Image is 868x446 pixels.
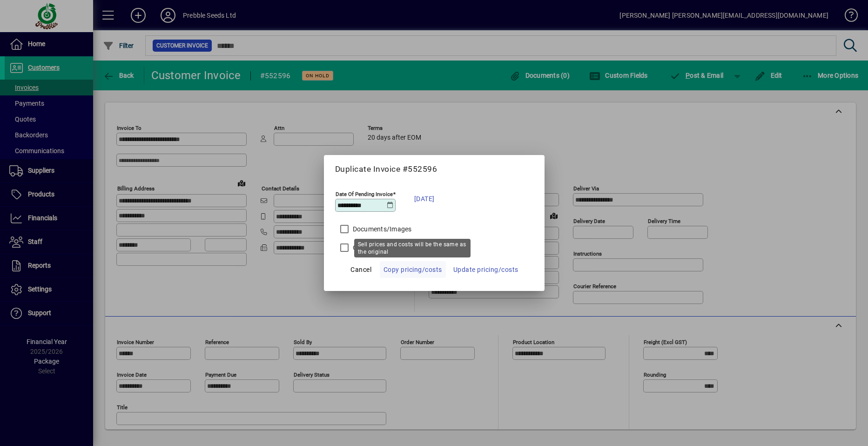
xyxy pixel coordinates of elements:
[336,191,393,197] mat-label: Date Of Pending Invoice
[346,261,376,278] button: Cancel
[354,239,471,257] div: Sell prices and costs will be the same as the original
[335,164,533,174] h5: Duplicate Invoice #552596
[453,264,518,275] span: Update pricing/costs
[350,264,371,275] span: Cancel
[351,224,412,234] label: Documents/Images
[384,264,442,275] span: Copy pricing/costs
[380,261,446,278] button: Copy pricing/costs
[450,261,522,278] button: Update pricing/costs
[410,187,439,210] button: [DATE]
[414,193,435,204] span: [DATE]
